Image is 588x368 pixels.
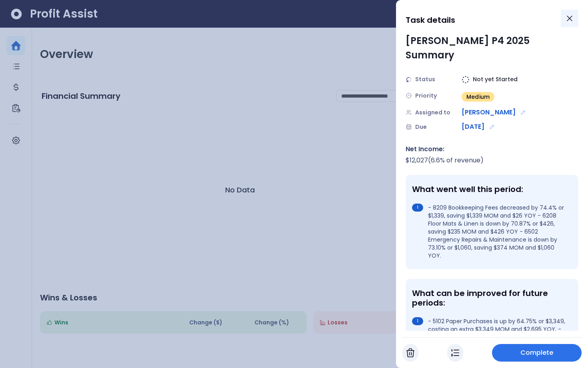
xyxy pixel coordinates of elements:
[415,123,427,131] span: Due
[406,76,412,83] img: Status
[406,156,578,165] div: $ 12,027 ( 6.6 % of revenue)
[519,108,528,117] button: Edit assignment
[466,93,490,101] span: Medium
[406,34,578,62] div: [PERSON_NAME] P4 2025 Summary
[492,344,582,362] button: Complete
[451,348,459,358] img: In Progress
[415,108,450,117] span: Assigned to
[412,288,569,308] div: What can be improved for future periods:
[520,348,554,358] span: Complete
[462,122,484,132] span: [DATE]
[412,184,569,194] div: What went well this period:
[406,348,414,358] img: Cancel Task
[488,122,496,131] button: Edit due date
[415,92,437,100] span: Priority
[412,204,569,260] li: - 8209 Bookkeeping Fees decreased by 74.4% or $1,339, saving $1,339 MOM and $26 YOY - 6208 Floor ...
[406,13,455,27] h1: Task details
[462,76,470,84] img: Not yet Started
[406,144,578,154] div: Net Income:
[415,75,435,84] span: Status
[561,10,578,27] button: Close
[473,75,518,84] span: Not yet Started
[462,108,516,117] span: [PERSON_NAME]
